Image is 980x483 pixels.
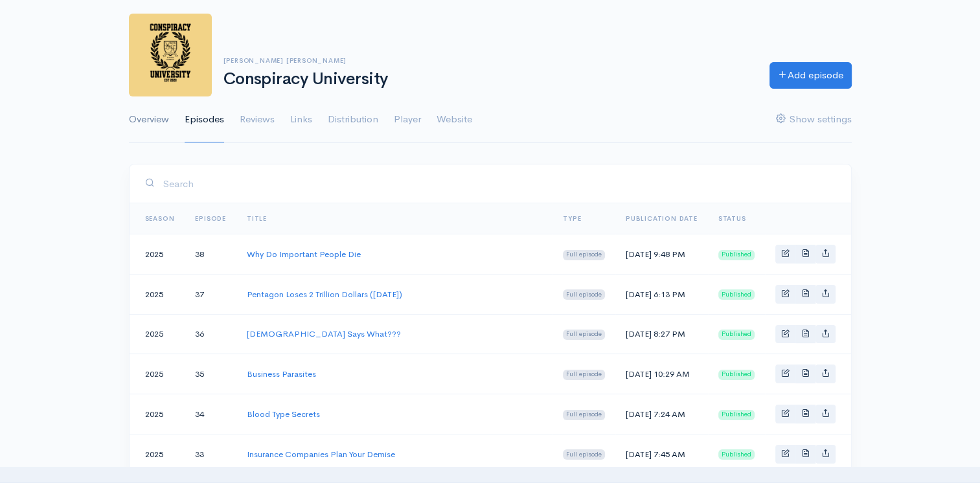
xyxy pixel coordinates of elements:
[718,410,755,420] span: Published
[615,354,708,394] td: [DATE] 10:29 AM
[615,274,708,314] td: [DATE] 6:13 PM
[328,96,378,143] a: Distribution
[185,314,236,354] td: 36
[718,250,755,260] span: Published
[247,214,267,223] a: Title
[130,354,185,394] td: 2025
[130,274,185,314] td: 2025
[185,354,236,394] td: 35
[775,285,836,304] div: Basic example
[247,249,361,260] a: Why Do Important People Die
[130,314,185,354] td: 2025
[563,449,605,460] span: Full episode
[775,325,836,344] div: Basic example
[775,365,836,383] div: Basic example
[615,234,708,275] td: [DATE] 9:48 PM
[775,245,836,264] div: Basic example
[240,96,275,143] a: Reviews
[185,234,236,275] td: 38
[563,370,605,380] span: Full episode
[247,289,402,300] a: Pentagon Loses 2 Trillion Dollars ([DATE])
[615,314,708,354] td: [DATE] 8:27 PM
[718,370,755,380] span: Published
[563,250,605,260] span: Full episode
[247,328,401,339] a: [DEMOGRAPHIC_DATA] Says What???
[563,410,605,420] span: Full episode
[615,434,708,474] td: [DATE] 7:45 AM
[290,96,312,143] a: Links
[718,214,746,223] span: Status
[776,96,852,143] a: Show settings
[775,445,836,464] div: Basic example
[718,449,755,460] span: Published
[718,330,755,340] span: Published
[163,170,836,197] input: Search
[185,434,236,474] td: 33
[718,289,755,300] span: Published
[185,96,224,143] a: Episodes
[615,394,708,434] td: [DATE] 7:24 AM
[130,234,185,275] td: 2025
[626,214,698,223] a: Publication date
[130,434,185,474] td: 2025
[437,96,472,143] a: Website
[775,405,836,423] div: Basic example
[563,214,581,223] a: Type
[563,330,605,340] span: Full episode
[394,96,421,143] a: Player
[563,289,605,300] span: Full episode
[247,449,395,460] a: Insurance Companies Plan Your Demise
[145,214,175,223] a: Season
[223,70,754,89] h1: Conspiracy University
[129,96,169,143] a: Overview
[185,274,236,314] td: 37
[247,368,316,379] a: Business Parasites
[769,62,852,89] a: Add episode
[195,214,226,223] a: Episode
[223,57,754,64] h6: [PERSON_NAME] [PERSON_NAME]
[185,394,236,434] td: 34
[247,409,320,420] a: Blood Type Secrets
[130,394,185,434] td: 2025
